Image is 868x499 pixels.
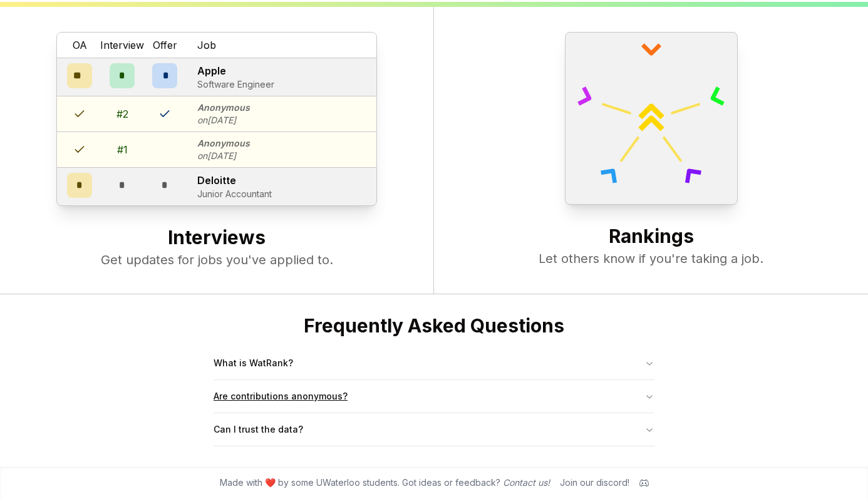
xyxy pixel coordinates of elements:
span: Job [197,38,216,53]
span: Made with ❤️ by some UWaterloo students. Got ideas or feedback? [220,476,550,489]
p: Junior Accountant [197,188,272,200]
p: on [DATE] [197,150,250,162]
div: # 2 [116,106,128,121]
h2: Rankings [459,225,843,250]
button: What is WatRank? [214,347,654,379]
h2: Frequently Asked Questions [214,314,654,337]
p: Deloitte [197,173,272,188]
span: Offer [153,38,177,53]
p: Get updates for jobs you've applied to. [25,251,408,269]
a: Contact us! [503,477,550,488]
p: Let others know if you're taking a job. [459,250,843,267]
div: # 1 [117,142,128,157]
p: on [DATE] [197,114,250,126]
span: Interview [100,38,144,53]
div: Join our discord! [560,476,629,489]
p: Software Engineer [197,78,274,91]
button: Are contributions anonymous? [214,380,654,413]
button: Can I trust the data? [214,413,654,446]
p: Apple [197,63,274,78]
h2: Interviews [25,226,408,251]
p: Anonymous [197,137,250,150]
p: Anonymous [197,101,250,114]
span: OA [73,38,87,53]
